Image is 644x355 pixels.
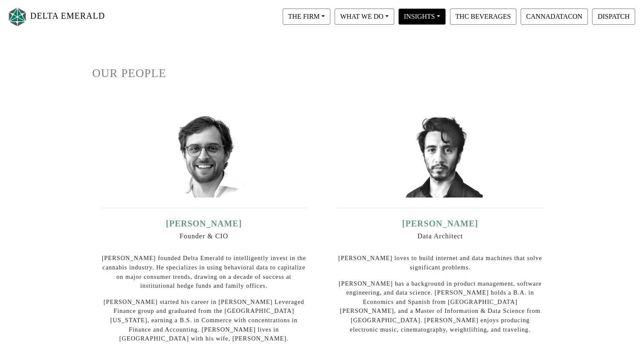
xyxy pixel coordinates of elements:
[518,12,590,20] a: CANNADATACON
[398,112,483,198] img: david
[337,254,544,272] p: [PERSON_NAME] loves to build internet and data machines that solve significant problems.
[101,232,307,240] h6: Founder & CIO
[337,232,544,240] h6: Data Architect
[92,66,552,80] h1: OUR PEOPLE
[450,9,516,25] button: THC BEVERAGES
[7,6,28,28] img: Logo
[7,3,105,30] a: DELTA EMERALD
[337,279,544,335] p: [PERSON_NAME] has a background in product management, software engineering, and data science. [PE...
[402,219,478,228] a: [PERSON_NAME]
[161,112,246,198] img: ian
[592,9,635,25] button: DISPATCH
[521,9,588,25] button: CANNADATACON
[398,9,446,25] button: INSIGHTS
[335,9,394,25] button: WHAT WE DO
[590,12,637,20] a: DISPATCH
[448,12,518,20] a: THC BEVERAGES
[101,298,307,344] p: [PERSON_NAME] started his career in [PERSON_NAME] Leveraged Finance group and graduated from the ...
[283,9,330,25] button: THE FIRM
[166,219,242,228] a: [PERSON_NAME]
[101,254,307,290] p: [PERSON_NAME] founded Delta Emerald to intelligently invest in the cannabis industry. He speciali...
